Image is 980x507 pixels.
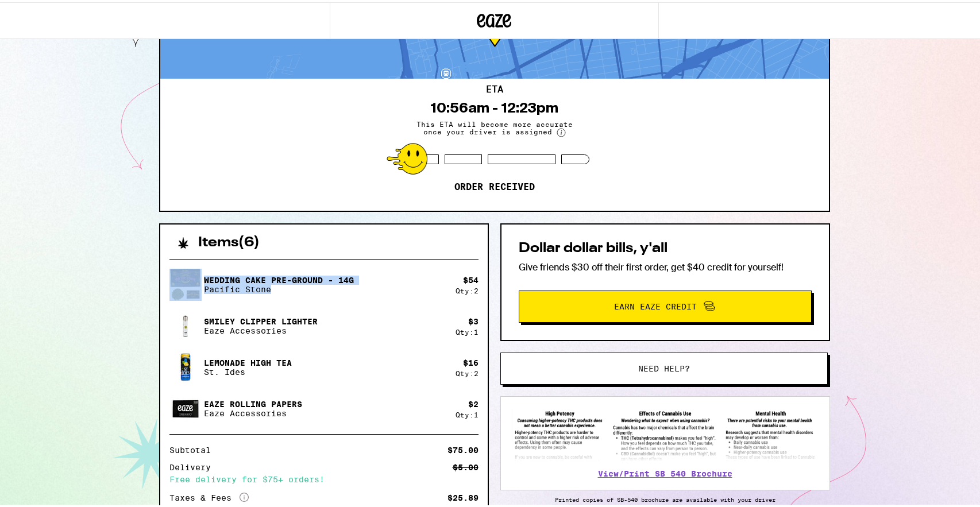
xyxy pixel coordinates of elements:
span: Earn Eaze Credit [614,300,697,308]
p: St. Ides [204,365,292,374]
div: 10:56am - 12:23pm [430,98,558,114]
p: Eaze Accessories [204,324,318,333]
div: Free delivery for $75+ orders! [169,473,479,481]
p: Give friends $30 off their first order, get $40 credit for yourself! [519,259,812,271]
p: Order received [454,179,535,191]
span: Hi. Need any help? [7,8,83,17]
span: Need help? [638,362,690,370]
div: $5.00 [453,461,479,469]
div: Delivery [169,461,219,469]
div: $ 2 [468,397,479,407]
img: Wedding Cake Pre-Ground - 14g [169,266,202,299]
img: Lemonade High Tea [169,349,202,381]
h2: Items ( 6 ) [198,234,260,247]
div: $ 54 [463,273,479,282]
div: $25.89 [447,491,479,500]
h2: ETA [486,83,503,92]
p: Eaze Rolling Papers [204,397,302,407]
button: Need help? [500,350,828,382]
h2: Dollar dollar bills, y'all [519,239,812,253]
div: $ 3 [468,315,479,324]
div: Qty: 2 [456,285,479,292]
p: Eaze Accessories [204,407,302,416]
p: Lemonade High Tea [204,356,292,365]
div: $75.00 [447,444,479,452]
img: Smiley Clipper Lighter [169,308,202,340]
button: Earn Eaze Credit [519,288,812,320]
div: Subtotal [169,444,219,452]
p: Pacific Stone [204,282,354,292]
img: SB 540 Brochure preview [512,406,818,459]
span: This ETA will become more accurate once your driver is assigned [408,118,581,135]
a: View/Print SB 540 Brochure [598,467,732,476]
div: Qty: 1 [456,326,479,334]
div: Qty: 2 [456,367,479,375]
div: Qty: 1 [456,409,479,416]
p: Smiley Clipper Lighter [204,315,318,324]
p: Wedding Cake Pre-Ground - 14g [204,273,354,282]
p: Printed copies of SB-540 brochure are available with your driver [500,494,830,501]
div: $ 16 [463,356,479,365]
div: Taxes & Fees [169,490,249,501]
img: Eaze Rolling Papers [169,390,202,423]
